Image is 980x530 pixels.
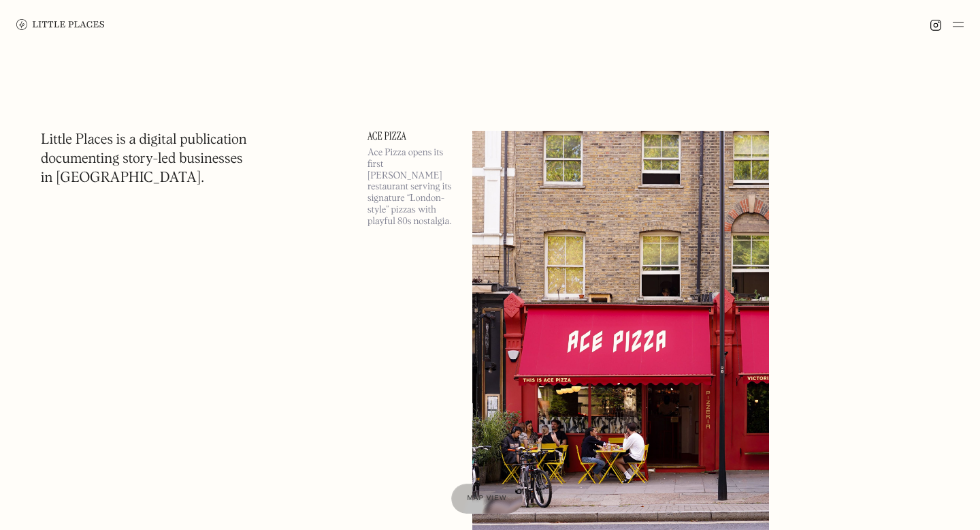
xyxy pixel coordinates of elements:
[451,484,523,514] a: Map view
[367,131,456,142] a: Ace Pizza
[41,131,247,188] h1: Little Places is a digital publication documenting story-led businesses in [GEOGRAPHIC_DATA].
[367,147,456,228] p: Ace Pizza opens its first [PERSON_NAME] restaurant serving its signature “London-style” pizzas wi...
[468,495,507,502] span: Map view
